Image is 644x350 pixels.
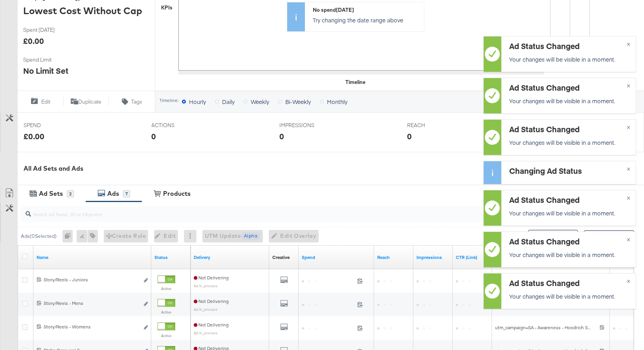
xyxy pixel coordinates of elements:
div: Ad Status Changed [509,40,626,51]
button: × [621,232,636,246]
a: The number of clicks received on a link in your ad divided by the number of impressions. [456,254,489,261]
span: Spend Limit [23,56,82,64]
div: Timeline: [159,98,179,103]
div: Products [163,189,191,198]
span: × [627,276,630,285]
span: Bi-Weekly [285,98,311,106]
a: Shows the creative associated with your ad. [272,254,290,261]
div: 2 [67,190,74,197]
p: Your changes will be visible in a moment. [509,251,626,259]
sub: Ad In_process [194,330,218,335]
div: 0 [407,131,412,142]
div: Ad Status Changed [509,124,626,135]
div: All Ad Sets and Ads [24,164,644,173]
button: × [621,78,636,92]
label: Active [158,333,175,338]
span: × [627,122,630,131]
div: Ad Status Changed [509,236,626,247]
button: × [621,36,636,51]
span: Monthly [327,98,347,106]
p: Your changes will be visible in a moment. [509,55,626,63]
a: Reflects the ability of your Ad to achieve delivery. [194,254,266,261]
div: Lowest Cost Without Cap [23,4,149,17]
span: Duplicate [78,98,101,106]
input: Search Ad Name, ID or Objective [31,203,579,219]
p: Try changing the date range above [313,16,420,24]
button: × [621,120,636,134]
div: Story/Reels - Juniors [44,277,139,283]
a: The number of times your ad was served. On mobile apps an ad is counted as served the first time ... [416,254,450,261]
button: Edit [17,97,63,106]
div: 7 [123,190,130,197]
div: No spend [DATE] [313,6,420,14]
span: Spent [DATE] [23,26,82,34]
label: Active [158,310,175,315]
span: SPEND [24,122,83,129]
button: Tags [109,97,155,106]
span: Daily [222,98,235,106]
span: × [627,193,630,202]
button: × [621,161,636,175]
span: Edit [41,98,50,106]
span: × [627,39,630,48]
p: Your changes will be visible in a moment. [509,292,626,300]
div: £0.00 [23,35,44,47]
div: Story/Reels - Womens [44,324,139,330]
label: Active [158,286,175,291]
p: Your changes will be visible in a moment. [509,97,626,105]
span: REACH [407,122,466,129]
div: 0 [152,131,156,142]
sub: Ad In_process [194,283,218,288]
div: Ad Status Changed [509,277,626,288]
span: IMPRESSIONS [279,122,338,129]
div: Ad Sets [39,189,63,198]
div: 0 [62,230,77,242]
span: × [627,234,630,243]
div: Creative [272,254,290,261]
button: × [621,273,636,288]
div: Ad Status Changed [509,194,626,205]
div: utm_campaign=SA - Awareness - Hoodrich SMU Apparel M, W, J - (MKG)&utm_content=SA - Awareness - A... [495,324,600,331]
span: × [627,164,630,173]
span: Not Delivering [194,322,229,328]
div: Ads ( 0 Selected) [21,233,57,240]
a: Ad Name. [37,254,148,261]
span: ACTIONS [152,122,211,129]
span: × [627,80,630,89]
span: Tags [131,98,142,106]
div: Ad Status Changed [509,82,626,93]
div: 0 [279,131,284,142]
span: Not Delivering [194,275,229,281]
button: Duplicate [63,97,109,106]
button: × [621,190,636,204]
div: Story/Reels - Mens [44,300,139,306]
div: £0.00 [24,131,44,142]
div: Changing Ad Status [509,165,626,176]
div: Ads [107,189,119,198]
sub: Ad In_process [194,307,218,312]
a: The number of people your ad was served to. [377,254,410,261]
a: Shows the current state of your Ad. [154,254,187,261]
span: Not Delivering [194,298,229,304]
div: No Limit Set [23,65,68,77]
p: Your changes will be visible in a moment. [509,209,626,217]
span: Weekly [251,98,269,106]
p: Your changes will be visible in a moment. [509,139,626,146]
a: The total amount spent to date. [302,254,371,261]
span: Hourly [189,98,206,106]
